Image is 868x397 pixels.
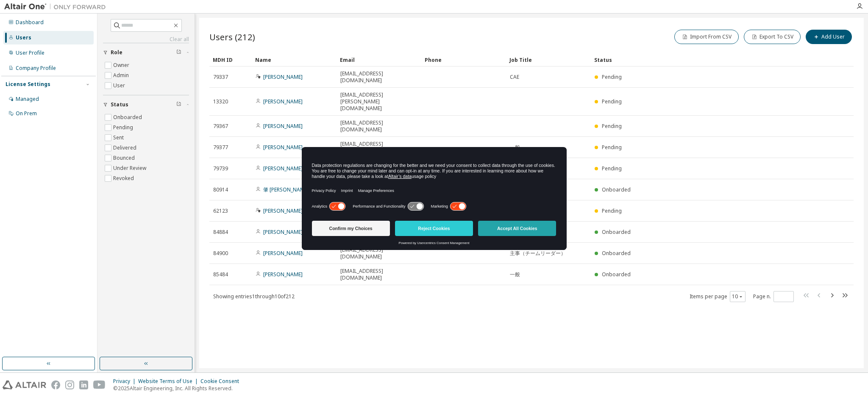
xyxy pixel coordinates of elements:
[602,73,622,81] span: Pending
[425,53,503,67] div: Phone
[16,34,31,41] div: Users
[263,144,303,151] a: [PERSON_NAME]
[16,96,39,103] div: Managed
[602,144,622,151] span: Pending
[113,378,138,385] div: Privacy
[753,291,794,302] span: Page n.
[51,380,60,389] img: facebook.svg
[510,250,566,257] span: 主事（チームリーダー）
[213,208,228,214] span: 62123
[263,122,303,130] a: [PERSON_NAME]
[138,378,200,385] div: Website Terms of Use
[213,123,228,130] span: 79367
[113,143,138,153] label: Delivered
[16,50,45,56] div: User Profile
[176,49,181,56] span: Clear filter
[93,380,106,389] img: youtube.svg
[113,112,144,122] label: Onboarded
[111,101,128,108] span: Status
[263,271,303,278] a: [PERSON_NAME]
[602,250,631,257] span: Onboarded
[113,153,136,163] label: Bounced
[3,380,46,389] img: altair_logo.svg
[79,380,88,389] img: linkedin.svg
[4,3,110,11] img: Altair One
[113,122,135,133] label: Pending
[200,378,244,385] div: Cookie Consent
[602,98,622,105] span: Pending
[213,229,228,236] span: 84884
[509,53,587,67] div: Job Title
[340,70,417,84] span: [EMAIL_ADDRESS][DOMAIN_NAME]
[602,271,631,278] span: Onboarded
[263,250,303,257] a: [PERSON_NAME]
[213,250,228,257] span: 84900
[602,186,631,193] span: Onboarded
[113,385,244,392] p: © 2025 Altair Engineering, Inc. All Rights Reserved.
[263,186,309,193] a: 肇 [PERSON_NAME]
[806,30,852,44] button: Add User
[263,228,303,236] a: [PERSON_NAME]
[340,92,417,112] span: [EMAIL_ADDRESS][PERSON_NAME][DOMAIN_NAME]
[263,98,303,105] a: [PERSON_NAME]
[213,186,228,193] span: 80914
[213,165,228,172] span: 79739
[113,163,148,173] label: Under Review
[113,81,127,91] label: User
[111,49,122,56] span: Role
[510,144,520,151] span: 一般
[602,207,622,214] span: Pending
[602,165,622,172] span: Pending
[340,141,417,154] span: [EMAIL_ADDRESS][DOMAIN_NAME]
[103,43,189,62] button: Role
[6,81,50,88] div: License Settings
[213,271,228,278] span: 85484
[113,173,136,183] label: Revoked
[602,122,622,130] span: Pending
[263,165,303,172] a: [PERSON_NAME]
[213,74,228,81] span: 79337
[103,36,189,43] a: Clear all
[65,380,74,389] img: instagram.svg
[176,101,181,108] span: Clear filter
[255,53,333,67] div: Name
[510,271,520,278] span: 一般
[113,60,131,70] label: Owner
[744,30,801,44] button: Export To CSV
[16,19,44,26] div: Dashboard
[113,70,131,81] label: Admin
[113,133,125,143] label: Sent
[213,53,248,67] div: MDH ID
[732,293,743,300] button: 10
[213,293,295,300] span: Showing entries 1 through 10 of 212
[674,30,739,44] button: Import From CSV
[690,291,746,302] span: Items per page
[213,144,228,151] span: 79377
[209,31,255,43] span: Users (212)
[16,110,37,117] div: On Prem
[213,98,228,105] span: 13320
[602,228,631,236] span: Onboarded
[16,65,56,72] div: Company Profile
[263,73,303,81] a: [PERSON_NAME]
[594,53,810,67] div: Status
[340,53,418,67] div: Email
[103,95,189,114] button: Status
[340,268,417,281] span: [EMAIL_ADDRESS][DOMAIN_NAME]
[263,207,303,214] a: [PERSON_NAME]
[340,247,417,260] span: [EMAIL_ADDRESS][DOMAIN_NAME]
[510,74,519,81] span: CAE
[340,119,417,133] span: [EMAIL_ADDRESS][DOMAIN_NAME]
